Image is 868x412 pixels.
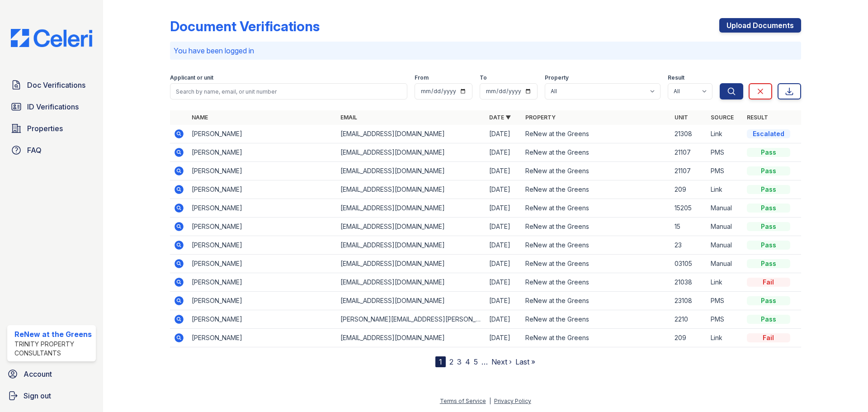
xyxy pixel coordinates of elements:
[188,255,337,273] td: [PERSON_NAME]
[747,148,790,157] div: Pass
[747,114,768,121] a: Result
[188,143,337,162] td: [PERSON_NAME]
[747,241,790,250] div: Pass
[337,329,486,347] td: [EMAIL_ADDRESS][DOMAIN_NAME]
[668,74,684,81] label: Result
[337,199,486,218] td: [EMAIL_ADDRESS][DOMAIN_NAME]
[522,180,670,199] td: ReNew at the Greens
[747,315,790,324] div: Pass
[522,125,670,143] td: ReNew at the Greens
[522,329,670,347] td: ReNew at the Greens
[337,162,486,180] td: [EMAIL_ADDRESS][DOMAIN_NAME]
[707,236,743,255] td: Manual
[747,296,790,305] div: Pass
[337,273,486,292] td: [EMAIL_ADDRESS][DOMAIN_NAME]
[707,255,743,273] td: Manual
[188,162,337,180] td: [PERSON_NAME]
[671,292,707,310] td: 23108
[486,273,522,292] td: [DATE]
[486,255,522,273] td: [DATE]
[747,222,790,231] div: Pass
[337,180,486,199] td: [EMAIL_ADDRESS][DOMAIN_NAME]
[188,125,337,143] td: [PERSON_NAME]
[4,365,99,383] a: Account
[747,278,790,287] div: Fail
[4,29,99,47] img: CE_Logo_Blue-a8612792a0a2168367f1c8372b55b34899dd931a85d93a1a3d3e32e68fde9ad4.png
[188,310,337,329] td: [PERSON_NAME]
[465,357,470,366] a: 4
[7,141,96,159] a: FAQ
[747,259,790,268] div: Pass
[486,199,522,218] td: [DATE]
[671,310,707,329] td: 2210
[671,199,707,218] td: 15205
[747,185,790,194] div: Pass
[515,357,535,366] a: Last »
[671,125,707,143] td: 21308
[486,292,522,310] td: [DATE]
[340,114,357,121] a: Email
[486,329,522,347] td: [DATE]
[707,125,743,143] td: Link
[545,74,569,81] label: Property
[671,180,707,199] td: 209
[522,273,670,292] td: ReNew at the Greens
[337,143,486,162] td: [EMAIL_ADDRESS][DOMAIN_NAME]
[671,143,707,162] td: 21107
[486,218,522,236] td: [DATE]
[24,369,52,379] span: Account
[4,387,99,405] a: Sign out
[192,114,208,121] a: Name
[27,80,85,90] span: Doc Verifications
[27,101,79,112] span: ID Verifications
[707,310,743,329] td: PMS
[707,273,743,292] td: Link
[188,292,337,310] td: [PERSON_NAME]
[188,180,337,199] td: [PERSON_NAME]
[188,329,337,347] td: [PERSON_NAME]
[188,199,337,218] td: [PERSON_NAME]
[486,310,522,329] td: [DATE]
[707,162,743,180] td: PMS
[170,74,213,81] label: Applicant or unit
[337,310,486,329] td: [PERSON_NAME][EMAIL_ADDRESS][PERSON_NAME][DOMAIN_NAME]
[489,398,491,404] div: |
[711,114,734,121] a: Source
[671,236,707,255] td: 23
[486,236,522,255] td: [DATE]
[474,357,478,366] a: 5
[337,292,486,310] td: [EMAIL_ADDRESS][DOMAIN_NAME]
[522,255,670,273] td: ReNew at the Greens
[522,310,670,329] td: ReNew at the Greens
[14,340,92,358] div: Trinity Property Consultants
[486,125,522,143] td: [DATE]
[24,390,51,401] span: Sign out
[481,356,488,367] span: …
[188,236,337,255] td: [PERSON_NAME]
[747,166,790,175] div: Pass
[170,83,407,99] input: Search by name, email, or unit number
[522,236,670,255] td: ReNew at the Greens
[440,398,486,404] a: Terms of Service
[486,162,522,180] td: [DATE]
[337,255,486,273] td: [EMAIL_ADDRESS][DOMAIN_NAME]
[435,356,446,367] div: 1
[675,114,688,121] a: Unit
[337,218,486,236] td: [EMAIL_ADDRESS][DOMAIN_NAME]
[522,218,670,236] td: ReNew at the Greens
[522,292,670,310] td: ReNew at the Greens
[707,292,743,310] td: PMS
[671,255,707,273] td: 03105
[671,162,707,180] td: 21107
[337,236,486,255] td: [EMAIL_ADDRESS][DOMAIN_NAME]
[707,180,743,199] td: Link
[707,329,743,347] td: Link
[671,273,707,292] td: 21038
[14,329,92,340] div: ReNew at the Greens
[522,162,670,180] td: ReNew at the Greens
[522,143,670,162] td: ReNew at the Greens
[719,18,801,33] a: Upload Documents
[747,333,790,342] div: Fail
[7,119,96,137] a: Properties
[747,129,790,138] div: Escalated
